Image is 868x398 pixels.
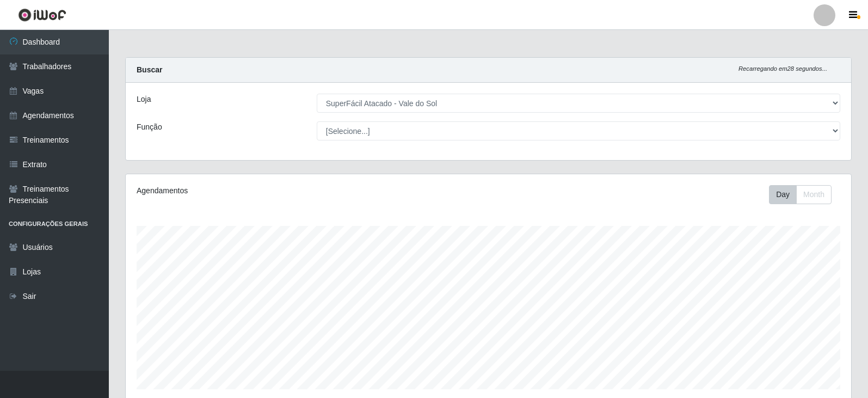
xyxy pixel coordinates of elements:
i: Recarregando em 28 segundos... [738,65,827,72]
div: First group [769,185,832,204]
button: Month [796,185,832,204]
button: Day [769,185,797,204]
label: Função [137,121,162,133]
div: Toolbar with button groups [769,185,840,204]
img: CoreUI Logo [18,8,66,22]
strong: Buscar [137,65,162,74]
label: Loja [137,94,151,105]
div: Agendamentos [137,185,420,197]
